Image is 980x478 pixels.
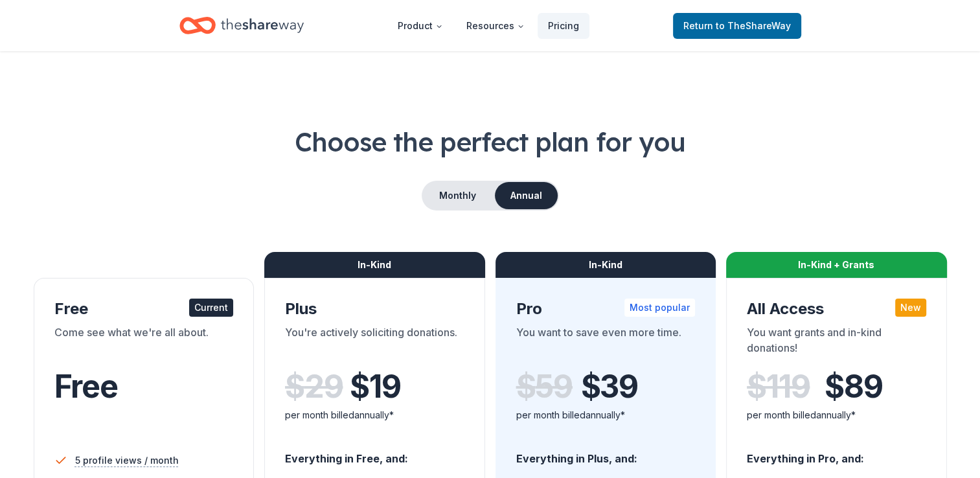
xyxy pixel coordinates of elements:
button: Monthly [423,182,492,209]
span: $ 89 [825,369,882,405]
div: You want grants and in-kind donations! [747,324,926,361]
div: Everything in Free, and: [285,440,464,467]
div: per month billed annually* [747,407,926,423]
div: All Access [747,299,926,319]
a: Home [179,10,304,41]
span: to TheShareWay [716,20,791,31]
span: $ 39 [581,369,638,405]
a: Returnto TheShareWay [673,13,801,39]
button: Resources [456,13,535,39]
div: In-Kind [264,252,485,278]
span: 5 profile views / month [75,453,179,468]
div: In-Kind + Grants [726,252,947,278]
button: Product [387,13,453,39]
div: Current [189,299,233,317]
div: New [895,299,926,317]
span: Return [683,18,791,34]
div: per month billed annually* [285,407,464,423]
nav: Main [387,10,589,41]
div: You're actively soliciting donations. [285,324,464,361]
div: Everything in Pro, and: [747,440,926,467]
div: In-Kind [496,252,716,278]
span: Free [54,367,118,405]
div: You want to save even more time. [516,324,696,361]
div: Everything in Plus, and: [516,440,696,467]
button: Annual [495,182,558,209]
div: per month billed annually* [516,407,696,423]
div: Pro [516,299,696,319]
span: $ 19 [350,369,400,405]
a: Pricing [538,13,589,39]
div: Plus [285,299,464,319]
div: Free [54,299,234,319]
h1: Choose the perfect plan for you [31,124,949,160]
div: Most popular [624,299,695,317]
div: Come see what we're all about. [54,324,234,361]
